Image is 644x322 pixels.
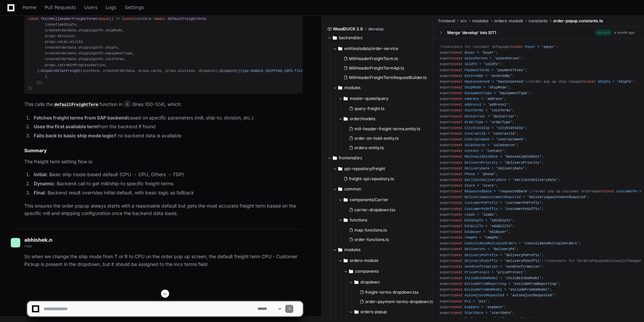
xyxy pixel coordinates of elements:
[487,103,508,107] span: 'address2'
[504,155,542,159] span: 'matAvailableDate'
[492,270,494,274] span: =
[354,145,384,151] span: orders-entity.ts
[465,91,492,95] span: EquipmentType
[452,160,463,164] span: const
[155,17,166,21] span: await
[452,97,463,101] span: const
[338,185,342,193] svg: Directory
[512,178,558,182] span: 'earliestDeliveryDate'
[487,85,508,89] span: 'shipMode'
[483,62,500,66] span: 'soldTo'
[346,225,429,235] button: map-functions.ts
[151,69,161,73] span: cards
[498,189,529,193] span: 'requestedDate'
[490,224,513,228] span: 'ediBillTo'
[504,201,542,205] span: 'customerPoPrefix'
[639,189,641,193] span: =
[452,51,463,55] span: const
[346,205,429,215] button: carrier-dropdown.tsx
[447,30,496,35] div: Merge 'develop' into SIT1
[500,201,502,205] span: =
[465,253,498,257] span: DeliveryPoPrefix
[465,103,481,107] span: Address2
[28,17,39,21] span: const
[477,184,479,188] span: =
[349,56,398,61] span: MillHeaderFreightTerm.ts
[344,196,348,204] svg: Directory
[452,85,463,89] span: const
[490,218,513,222] span: 'ediShipTo'
[344,257,348,265] svg: Directory
[333,184,433,194] button: common
[344,46,398,51] span: entities/odata/order-service
[485,108,487,112] span: =
[338,113,431,124] button: order/models
[481,149,483,153] span: =
[346,235,429,244] button: order-functions.ts
[344,216,348,224] svg: Directory
[452,247,463,251] span: const
[24,101,303,109] p: This calls the function in (lines 100-124), which:
[494,189,496,193] span: =
[354,237,389,242] span: order-functions.ts
[465,178,506,182] span: EarliestDeliveryDate
[465,137,490,141] span: ContractWeek
[124,17,134,21] span: const
[440,45,500,49] span: //constants for customer info
[344,166,385,171] span: api-repository/freight
[350,217,367,223] span: functions
[465,51,475,55] span: Buyer
[41,69,80,73] span: dispatchFlatFreight
[585,79,596,83] span: const
[525,45,535,49] span: Payer
[452,207,463,211] span: const
[492,137,494,141] span: =
[500,259,502,263] span: =
[465,212,475,216] span: Loads
[529,18,548,24] span: constants
[452,184,463,188] span: const
[341,73,427,82] button: MillHeaderFreightTermRequestBuilder.ts
[537,45,539,49] span: =
[105,57,124,61] span: incoTerms
[616,79,633,83] span: 'shipTo'
[595,29,612,36] span: Merged
[604,189,614,193] span: const
[24,202,303,218] p: This ensures the order popup always starts with a reasonable default but gets the most accurate f...
[496,126,525,130] span: 'cityStateZip'
[465,259,498,263] span: DeliveryPoSuffix
[465,79,490,83] span: HasConsented
[344,115,348,123] svg: Directory
[465,56,488,60] span: SalesPerson
[452,259,463,263] span: const
[452,143,463,147] span: const
[465,264,498,268] span: SendConfirmation
[333,26,363,32] span: WoodDUCK 2.0
[452,195,463,199] span: const
[477,51,479,55] span: =
[483,85,485,89] span: =
[452,68,463,72] span: const
[124,101,131,107] span: 4
[598,79,610,83] span: ShipTo
[333,34,337,42] svg: Directory
[492,79,494,83] span: =
[338,93,431,104] button: master-quote/query
[354,227,387,233] span: map-functions.ts
[465,149,479,153] span: Contact
[333,82,431,93] button: modules
[452,230,463,234] span: const
[465,224,483,228] span: EdiBillTo
[178,69,195,73] span: division
[465,201,498,205] span: CustomerPoPrefix
[341,54,427,63] button: MillHeaderFreightTerm.ts
[452,91,463,95] span: const
[508,178,510,182] span: =
[32,123,303,131] li: from the backend if found
[327,32,428,43] button: backend/src
[339,155,363,161] span: frontend/src
[542,45,556,49] span: 'payer'
[496,166,525,170] span: 'deliveryDate'
[500,155,502,159] span: =
[34,171,47,177] strong: Initial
